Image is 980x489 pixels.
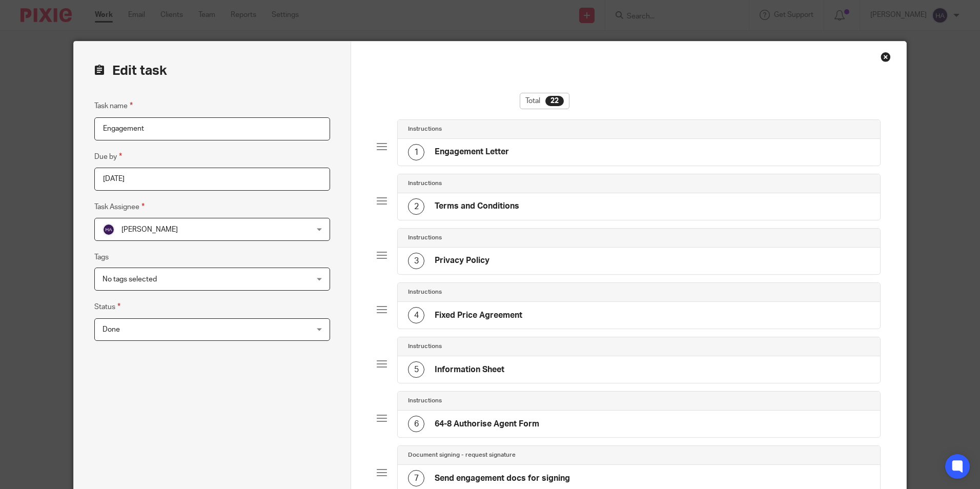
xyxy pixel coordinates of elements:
[408,179,442,188] h4: Instructions
[408,342,442,351] h4: Instructions
[103,276,157,283] span: No tags selected
[94,100,133,112] label: Task name
[408,234,442,242] h4: Instructions
[408,416,424,432] div: 6
[408,253,424,269] div: 3
[94,168,330,191] input: Pick a date
[94,151,122,162] label: Due by
[408,470,424,486] div: 7
[408,144,424,160] div: 1
[408,198,424,215] div: 2
[408,307,424,323] div: 4
[103,223,115,236] img: svg%3E
[435,419,539,430] h4: 64-8 Authorise Agent Form
[545,96,564,106] div: 22
[121,226,178,233] span: [PERSON_NAME]
[408,397,442,405] h4: Instructions
[408,125,442,133] h4: Instructions
[435,255,489,266] h4: Privacy Policy
[520,93,569,109] div: Total
[94,301,120,313] label: Status
[408,361,424,378] div: 5
[94,201,145,213] label: Task Assignee
[408,288,442,296] h4: Instructions
[408,451,516,459] h4: Document signing - request signature
[435,147,509,157] h4: Engagement Letter
[881,52,891,62] div: Close this dialog window
[435,364,504,375] h4: Information Sheet
[435,473,570,484] h4: Send engagement docs for signing
[94,252,109,262] label: Tags
[94,62,330,79] h2: Edit task
[435,310,522,321] h4: Fixed Price Agreement
[103,326,120,333] span: Done
[435,201,519,212] h4: Terms and Conditions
